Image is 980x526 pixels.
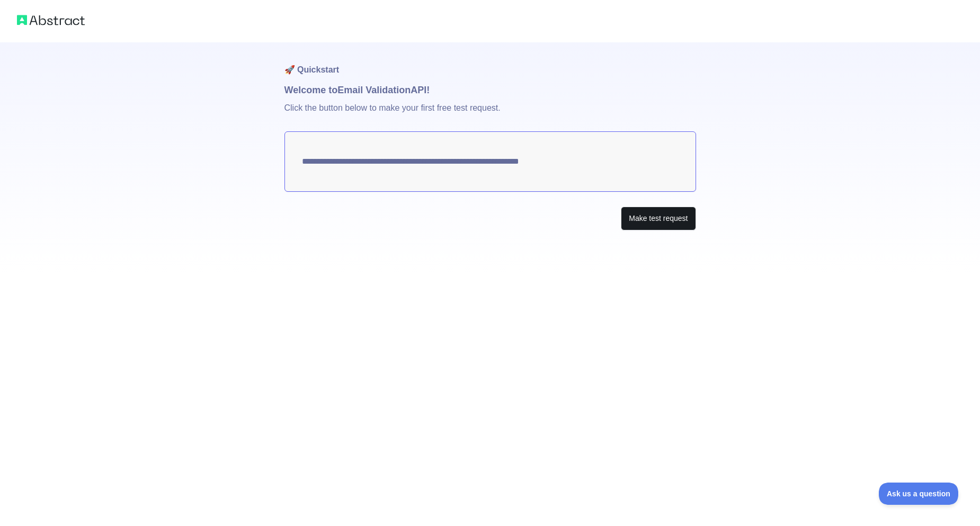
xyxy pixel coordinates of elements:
[284,42,696,83] h1: 🚀 Quickstart
[621,207,696,230] button: Make test request
[17,13,85,28] img: Abstract logo
[284,97,696,131] p: Click the button below to make your first free test request.
[284,83,696,97] h1: Welcome to Email Validation API!
[879,483,959,505] iframe: Toggle Customer Support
